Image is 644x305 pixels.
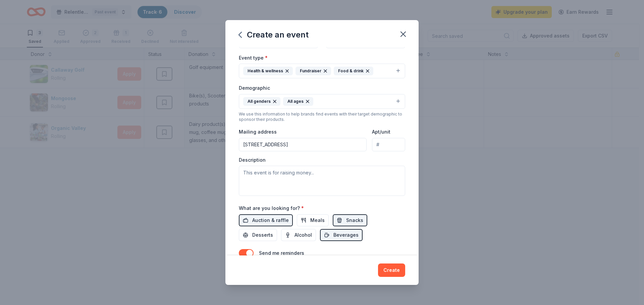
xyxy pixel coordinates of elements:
[310,216,325,224] span: Meals
[239,55,268,61] label: Event type
[239,157,266,163] label: Description
[372,129,390,135] label: Apt/unit
[334,67,373,75] div: Food & drink
[239,138,367,151] input: Enter a US address
[333,231,359,239] span: Beverages
[243,67,293,75] div: Health & wellness
[239,129,277,135] label: Mailing address
[252,216,289,224] span: Auction & raffle
[296,67,331,75] div: Fundraiser
[252,231,273,239] span: Desserts
[372,138,405,151] input: #
[239,205,304,212] label: What are you looking for?
[239,29,309,40] div: Create an event
[346,216,363,224] span: Snacks
[243,97,280,106] div: All genders
[239,111,405,122] div: We use this information to help brands find events with their target demographic to sponsor their...
[378,263,405,277] button: Create
[333,214,367,226] button: Snacks
[259,250,304,256] label: Send me reminders
[239,229,277,241] button: Desserts
[294,231,312,239] span: Alcohol
[239,94,405,109] button: All gendersAll ages
[239,64,405,78] button: Health & wellnessFundraiserFood & drink
[281,229,316,241] button: Alcohol
[239,85,270,91] label: Demographic
[297,214,329,226] button: Meals
[283,97,313,106] div: All ages
[239,214,293,226] button: Auction & raffle
[320,229,363,241] button: Beverages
